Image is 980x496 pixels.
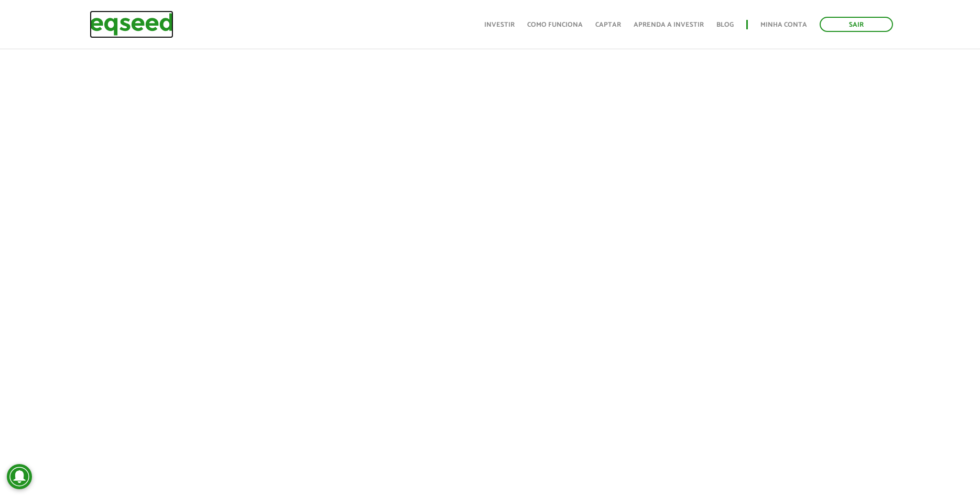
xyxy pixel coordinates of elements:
a: Investir [484,21,515,28]
a: Captar [595,21,621,28]
a: Sair [820,17,893,32]
a: Minha conta [760,21,807,28]
a: Blog [716,21,734,28]
a: Como funciona [527,21,583,28]
a: Aprenda a investir [634,21,704,28]
img: EqSeed [90,10,173,38]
